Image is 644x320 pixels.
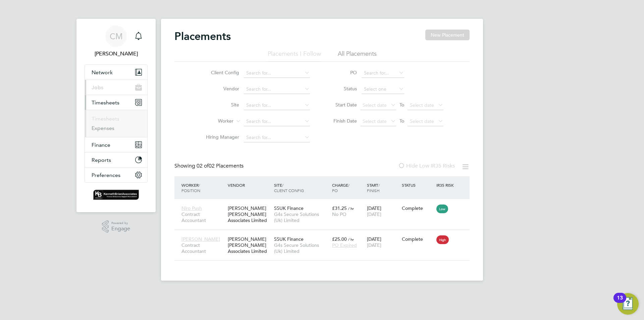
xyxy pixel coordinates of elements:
[327,102,357,108] label: Start Date
[102,220,130,233] a: Powered byEngage
[363,118,387,124] span: Select date
[201,102,239,108] label: Site
[181,211,224,223] span: Contract Accountant
[367,242,381,248] span: [DATE]
[85,80,147,95] button: Jobs
[397,117,406,125] span: To
[226,179,272,191] div: Vendor
[93,189,139,200] img: kennethbrian-logo-retina.png
[201,134,239,140] label: Hiring Manager
[244,101,310,110] input: Search for...
[327,70,357,76] label: PO
[362,68,404,78] input: Search for...
[197,163,244,169] span: 02 Placements
[425,30,470,40] button: New Placement
[180,201,470,207] a: Niro PushContract Accountant[PERSON_NAME] [PERSON_NAME] Associates LimitedSSUK FinanceG4s Secure ...
[365,233,400,252] div: [DATE]
[181,236,220,242] span: [PERSON_NAME]
[201,86,239,92] label: Vendor
[330,179,365,196] div: Charge
[85,110,147,137] div: Timesheets
[197,163,209,169] span: 02 of
[402,205,433,211] div: Complete
[274,236,304,242] span: SSUK Finance
[85,26,148,58] a: CM[PERSON_NAME]
[363,102,387,108] span: Select date
[92,125,114,131] a: Expenses
[195,118,233,125] label: Worker
[111,226,130,232] span: Engage
[332,205,347,211] span: £31.25
[92,172,120,178] span: Preferences
[274,211,329,223] span: G4s Secure Solutions (Uk) Limited
[244,133,310,142] input: Search for...
[76,19,156,212] nav: Main navigation
[85,152,147,167] button: Reports
[332,236,347,242] span: £25.00
[410,102,434,108] span: Select date
[397,100,406,109] span: To
[410,118,434,124] span: Select date
[332,211,346,217] span: No PO
[85,168,147,182] button: Preferences
[180,232,470,238] a: [PERSON_NAME]Contract Accountant[PERSON_NAME] [PERSON_NAME] Associates LimitedSSUK FinanceG4s Sec...
[272,179,330,196] div: Site
[327,86,357,92] label: Status
[85,95,147,110] button: Timesheets
[226,202,272,227] div: [PERSON_NAME] [PERSON_NAME] Associates Limited
[338,50,377,62] li: All Placements
[92,116,119,122] a: Timesheets
[244,85,310,94] input: Search for...
[244,68,310,78] input: Search for...
[92,142,110,148] span: Finance
[274,242,329,254] span: G4s Secure Solutions (Uk) Limited
[348,206,354,211] span: / hr
[268,50,321,62] li: Placements I Follow
[436,235,449,244] span: High
[174,30,231,43] h2: Placements
[402,236,433,242] div: Complete
[274,205,304,211] span: SSUK Finance
[332,182,350,193] span: / PO
[436,204,448,213] span: Low
[367,182,380,193] span: / Finish
[181,182,200,193] span: / Position
[400,179,435,191] div: Status
[110,32,123,41] span: CM
[85,137,147,152] button: Finance
[617,293,639,315] button: Open Resource Center, 13 new notifications
[435,179,458,191] div: IR35 Risk
[348,237,354,242] span: / hr
[85,65,147,80] button: Network
[92,69,113,76] span: Network
[92,84,103,91] span: Jobs
[398,163,455,169] label: Hide Low IR35 Risks
[327,118,357,124] label: Finish Date
[226,233,272,258] div: [PERSON_NAME] [PERSON_NAME] Associates Limited
[111,220,130,226] span: Powered by
[92,99,119,106] span: Timesheets
[92,157,111,163] span: Reports
[85,50,148,58] span: Conor Mustoe
[332,242,357,248] span: PO Expired
[181,242,224,254] span: Contract Accountant
[180,179,226,196] div: Worker
[244,117,310,126] input: Search for...
[362,85,404,94] input: Select one
[274,182,304,193] span: / Client Config
[617,298,623,307] div: 13
[174,163,245,170] div: Showing
[365,202,400,221] div: [DATE]
[181,205,202,211] span: Niro Push
[85,189,148,200] a: Go to home page
[365,179,400,196] div: Start
[201,70,239,76] label: Client Config
[367,211,381,217] span: [DATE]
